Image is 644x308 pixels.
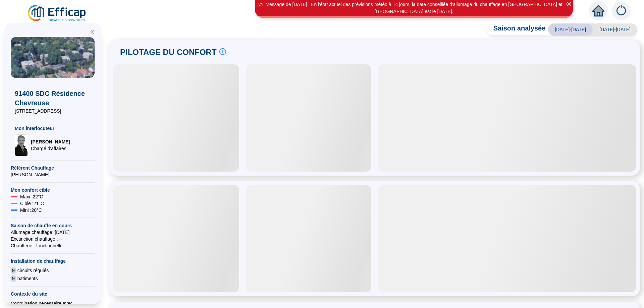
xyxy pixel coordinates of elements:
[11,165,95,171] span: Référent Chauffage
[31,145,70,152] span: Chargé d'affaires
[20,200,44,207] span: Cible : 21 °C
[548,23,593,36] span: [DATE]-[DATE]
[219,48,226,55] span: info-circle
[567,2,571,6] span: close-circle
[593,23,637,36] span: [DATE]-[DATE]
[15,108,91,114] span: [STREET_ADDRESS]
[17,275,38,282] span: batiments
[11,222,95,229] span: Saison de chauffe en cours
[17,267,49,274] span: circuits régulés
[487,23,546,36] span: Saison analysée
[27,4,88,23] img: efficap energie logo
[20,193,43,200] span: Maxi : 22 °C
[11,242,95,249] span: Chaufferie : fonctionnelle
[256,1,572,15] div: Message de [DATE] : En l'état actuel des prévisions météo à 14 jours, la date conseillée d'alluma...
[15,134,28,156] img: Chargé d'affaires
[31,138,70,145] span: [PERSON_NAME]
[15,89,91,108] span: 91400 SDC Résidence Chevreuse
[15,125,91,132] span: Mon interlocuteur
[20,207,42,213] span: Mini : 20 °C
[11,267,16,274] span: 9
[11,258,95,264] span: Installation de chauffage
[11,275,16,282] span: 9
[11,187,95,193] span: Mon confort cible
[11,171,95,178] span: [PERSON_NAME]
[120,47,217,58] span: PILOTAGE DU CONFORT
[11,229,95,236] span: Allumage chauffage : [DATE]
[612,1,631,20] img: alerts
[592,5,604,17] span: home
[11,291,95,297] span: Contexte du site
[90,29,95,34] span: double-left
[11,236,95,242] span: Exctinction chauffage : --
[257,2,263,7] i: 1 / 3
